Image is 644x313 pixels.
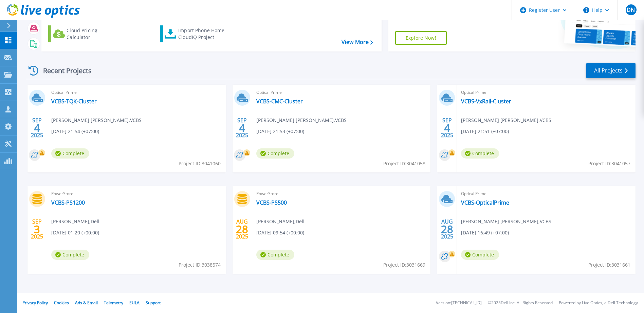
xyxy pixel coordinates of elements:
[104,300,123,306] a: Telemetry
[461,89,631,96] span: Optical Prime
[586,63,636,78] a: All Projects
[129,300,140,306] a: EULA
[256,190,427,197] span: PowerStore
[51,229,99,236] span: [DATE] 01:20 (+00:00)
[461,229,509,236] span: [DATE] 16:49 (+07:00)
[488,301,553,305] li: © 2025 Dell Inc. All Rights Reserved
[239,125,245,131] span: 4
[441,217,454,242] div: AUG 2025
[461,190,631,197] span: Optical Prime
[51,148,89,159] span: Complete
[395,31,447,45] a: Explore Now!
[236,217,249,242] div: AUG 2025
[588,261,630,269] span: Project ID: 3031661
[51,98,97,105] a: VCBS-TQK-Cluster
[179,160,221,167] span: Project ID: 3041060
[67,27,121,41] div: Cloud Pricing Calculator
[256,98,303,105] a: VCBS-CMC-Cluster
[441,116,454,140] div: SEP 2025
[461,128,509,135] span: [DATE] 21:51 (+07:00)
[48,25,124,42] a: Cloud Pricing Calculator
[256,199,287,206] a: VCBS-PS500
[178,27,231,41] div: Import Phone Home CloudIQ Project
[461,218,551,225] span: [PERSON_NAME] [PERSON_NAME] , VCBS
[444,125,450,131] span: 4
[51,199,85,206] a: VCBS-PS1200
[436,301,482,305] li: Version: [TECHNICAL_ID]
[588,160,630,167] span: Project ID: 3041057
[256,229,304,236] span: [DATE] 09:54 (+00:00)
[236,226,248,232] span: 28
[383,261,425,269] span: Project ID: 3031669
[54,300,69,306] a: Cookies
[34,226,40,232] span: 3
[31,116,43,140] div: SEP 2025
[441,226,453,232] span: 28
[256,89,427,96] span: Optical Prime
[342,39,373,45] a: View More
[51,89,222,96] span: Optical Prime
[461,199,509,206] a: VCBS-OpticalPrime
[26,62,101,79] div: Recent Projects
[256,117,347,124] span: [PERSON_NAME] [PERSON_NAME] , VCBS
[461,117,551,124] span: [PERSON_NAME] [PERSON_NAME] , VCBS
[256,250,294,260] span: Complete
[236,116,249,140] div: SEP 2025
[256,218,305,225] span: [PERSON_NAME] , Dell
[51,218,99,225] span: [PERSON_NAME] , Dell
[51,190,222,197] span: PowerStore
[31,217,43,242] div: SEP 2025
[256,148,294,159] span: Complete
[146,300,161,306] a: Support
[627,7,635,13] span: DN
[51,128,99,135] span: [DATE] 21:54 (+07:00)
[559,301,638,305] li: Powered by Live Optics, a Dell Technology
[34,125,40,131] span: 4
[461,250,499,260] span: Complete
[75,300,98,306] a: Ads & Email
[22,300,48,306] a: Privacy Policy
[383,160,425,167] span: Project ID: 3041058
[51,117,142,124] span: [PERSON_NAME] [PERSON_NAME] , VCBS
[256,128,304,135] span: [DATE] 21:53 (+07:00)
[461,148,499,159] span: Complete
[179,261,221,269] span: Project ID: 3038574
[461,98,511,105] a: VCBS-VxRail-Cluster
[51,250,89,260] span: Complete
